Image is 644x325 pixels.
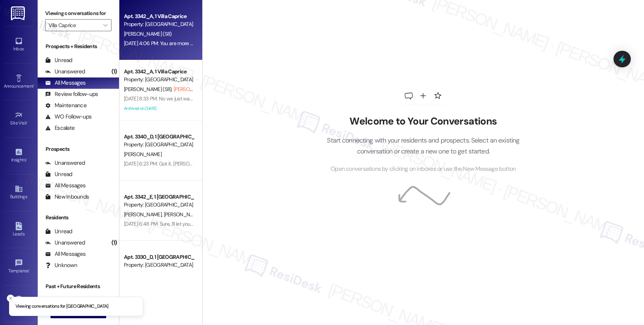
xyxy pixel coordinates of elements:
div: Unread [45,228,72,235]
div: Apt. 3330_D, 1 [GEOGRAPHIC_DATA] [124,253,194,261]
div: Escalate [45,124,75,132]
span: [PERSON_NAME] (Opted Out) [174,86,238,93]
div: Apt. 3340_D, 1 [GEOGRAPHIC_DATA] [124,133,194,141]
a: Leads [4,220,34,240]
div: Unread [45,56,72,64]
div: (1) [110,66,119,77]
div: Archived on [DATE] [123,104,194,113]
span: Open conversations by clicking on inboxes or use the New Message button [331,164,516,174]
a: Account [4,293,34,314]
div: All Messages [45,250,85,258]
div: New Inbounds [45,193,89,201]
div: Property: [GEOGRAPHIC_DATA] [124,76,194,84]
div: Unknown [45,261,77,269]
img: ResiDesk Logo [11,6,26,20]
div: Unanswered [45,68,85,76]
p: Viewing conversations for [GEOGRAPHIC_DATA] [15,303,108,310]
div: All Messages [45,79,85,87]
div: Property: [GEOGRAPHIC_DATA] [124,261,194,269]
h2: Welcome to Your Conversations [316,115,531,128]
div: Apt. 3342_E, 1 [GEOGRAPHIC_DATA] [124,193,194,201]
a: Templates • [4,257,34,277]
span: • [27,119,28,125]
div: Unread [45,170,72,178]
span: [PERSON_NAME] (S8) [124,86,174,93]
span: [PERSON_NAME] (S8) [124,271,171,278]
div: [DATE] 4:06 PM: You are more than welcome, [PERSON_NAME]! [124,40,262,47]
span: [PERSON_NAME] (S8) [124,30,171,37]
div: Unanswered [45,159,85,167]
div: Property: [GEOGRAPHIC_DATA] [124,20,194,28]
div: Prospects [38,145,119,153]
div: WO Follow-ups [45,113,92,121]
span: [PERSON_NAME] [163,211,201,218]
span: • [34,82,35,88]
span: • [26,156,27,161]
div: [DATE] 6:23 PM: Got it, [PERSON_NAME]. Thanks for confirming the team completed the inspection. H... [124,160,380,167]
div: [DATE] 8:33 PM: No we just want them to spray around the building outside thank you [124,95,310,102]
div: Apt. 3342_A, 1 Villa Caprice [124,68,194,76]
div: Maintenance [45,102,87,109]
span: • [29,267,30,272]
div: Prospects + Residents [38,43,119,50]
a: Insights • [4,146,34,166]
div: All Messages [45,182,85,190]
div: Past + Future Residents [38,282,119,290]
span: [PERSON_NAME] [124,151,162,158]
div: Review follow-ups [45,90,98,98]
span: [PERSON_NAME] [124,211,164,218]
div: Property: [GEOGRAPHIC_DATA] [124,141,194,149]
div: Residents [38,214,119,222]
div: Property: [GEOGRAPHIC_DATA] [124,201,194,209]
a: Inbox [4,35,34,55]
div: (1) [110,237,119,249]
div: Unanswered [45,239,85,247]
a: Site Visit • [4,109,34,129]
input: All communities [49,19,99,31]
button: Close toast [7,295,14,302]
div: Apt. 3342_A, 1 Villa Caprice [124,12,194,20]
a: Buildings [4,182,34,203]
div: [DATE] 6:48 PM: Sure, I'll let you know as soon as I have an answer from the team. 🙂 [124,220,307,227]
i:  [103,22,107,28]
p: Start connecting with your residents and prospects. Select an existing conversation or create a n... [316,135,531,156]
label: Viewing conversations for [45,8,111,19]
